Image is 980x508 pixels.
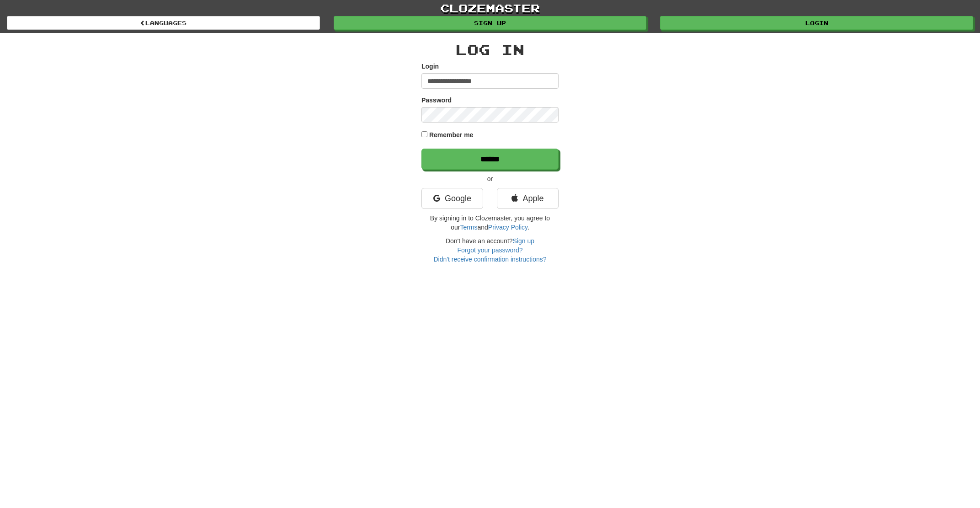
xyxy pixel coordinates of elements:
[421,62,439,71] label: Login
[421,174,559,183] p: or
[429,130,474,139] label: Remember me
[421,96,452,105] label: Password
[7,16,320,30] a: Languages
[513,237,534,245] a: Sign up
[421,42,559,57] h2: Log In
[421,214,559,232] p: By signing in to Clozemaster, you agree to our and .
[457,246,522,254] a: Forgot your password?
[488,224,527,231] a: Privacy Policy
[460,224,477,231] a: Terms
[334,16,647,30] a: Sign up
[421,236,559,264] div: Don't have an account?
[433,256,546,263] a: Didn't receive confirmation instructions?
[421,188,483,209] a: Google
[660,16,973,30] a: Login
[497,188,559,209] a: Apple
